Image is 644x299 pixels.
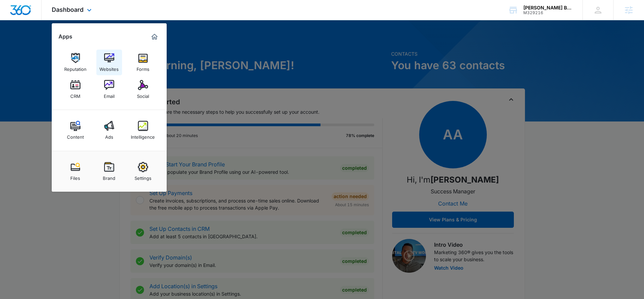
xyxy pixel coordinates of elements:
[137,63,149,72] div: Forms
[64,63,87,72] div: Reputation
[130,159,156,184] a: Settings
[58,33,72,40] h2: Apps
[96,117,122,143] a: Ads
[130,77,156,102] a: Social
[523,5,573,10] div: account name
[137,90,149,99] div: Social
[131,131,155,140] div: Intelligence
[135,172,151,181] div: Settings
[104,90,115,99] div: Email
[99,63,119,72] div: Websites
[96,50,122,75] a: Websites
[70,90,80,99] div: CRM
[130,117,156,143] a: Intelligence
[67,131,84,140] div: Content
[70,172,80,181] div: Files
[63,159,88,184] a: Files
[130,50,156,75] a: Forms
[96,159,122,184] a: Brand
[105,131,113,140] div: Ads
[103,172,115,181] div: Brand
[149,31,160,42] a: Marketing 360® Dashboard
[63,117,88,143] a: Content
[63,77,88,102] a: CRM
[63,50,88,75] a: Reputation
[96,77,122,102] a: Email
[52,6,84,13] span: Dashboard
[523,10,573,15] div: account id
